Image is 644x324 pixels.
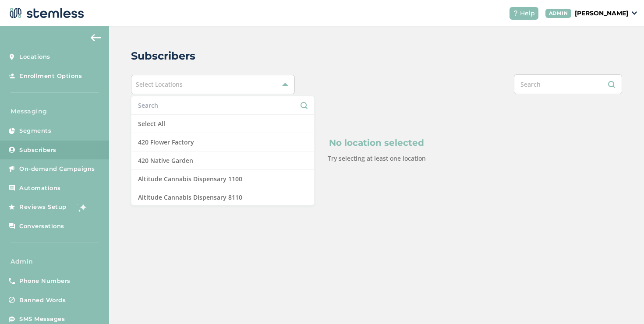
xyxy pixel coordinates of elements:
span: Banned Words [19,296,66,305]
li: Select All [131,115,314,133]
p: No location selected [173,136,580,149]
h2: Subscribers [131,48,195,64]
iframe: Chat Widget [600,282,644,324]
li: 420 Native Garden [131,151,314,170]
img: logo-dark-0685b13c.svg [7,4,84,22]
img: icon-help-white-03924b79.svg [513,11,518,16]
div: ADMIN [545,9,572,18]
span: Locations [19,53,50,61]
img: icon_down-arrow-small-66adaf34.svg [632,11,637,15]
span: Enrollment Options [19,72,82,81]
li: Altitude Cannabis Dispensary 1100 [131,170,314,188]
input: Search [514,74,622,94]
input: Search [138,101,308,110]
img: glitter-stars-b7820f95.gif [73,198,91,216]
span: Phone Numbers [19,277,71,285]
span: Conversations [19,222,64,231]
span: Segments [19,127,51,135]
li: Altitude Cannabis Dispensary 8110 [131,188,314,207]
span: Reviews Setup [19,203,67,211]
span: Subscribers [19,146,57,155]
span: Select Locations [136,80,183,88]
span: On-demand Campaigns [19,165,95,173]
label: Try selecting at least one location [328,154,426,162]
img: icon-arrow-back-accent-c549486e.svg [91,34,101,41]
li: 420 Flower Factory [131,133,314,151]
p: [PERSON_NAME] [575,9,628,18]
span: SMS Messages [19,315,65,324]
span: Automations [19,184,61,193]
span: Help [520,9,535,18]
